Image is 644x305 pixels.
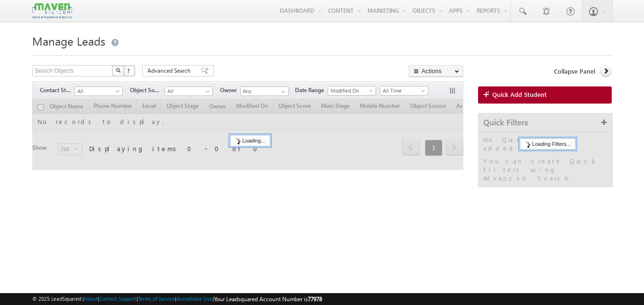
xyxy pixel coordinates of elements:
[380,86,425,95] span: All Time
[492,90,547,99] span: Quick Add Student
[478,86,612,104] a: Quick Add Student
[138,295,175,302] a: Terms of Service
[520,138,576,150] div: Loading Filters...
[74,86,123,96] a: All
[127,67,131,75] span: ?
[40,86,74,95] span: Contact Stage
[147,67,193,75] span: Advanced Search
[75,87,120,95] span: All
[295,86,328,95] span: Date Range
[32,2,72,19] img: Custom Logo
[84,295,98,302] a: About
[32,295,322,304] span: © 2025 LeadSquared | | | | |
[214,295,322,303] span: Your Leadsquared Account Number is
[220,86,240,95] span: Owner
[409,65,463,77] button: Actions
[165,86,213,96] a: All
[176,295,212,302] a: Acceptable Use
[328,86,373,95] span: Modified On
[276,87,288,96] a: Show All Items
[240,86,289,96] input: Type to Search
[116,68,120,73] img: Search
[165,87,210,95] span: All
[130,86,165,95] span: Object Source
[380,86,428,95] a: All Time
[32,33,105,48] span: Manage Leads
[124,65,135,76] button: ?
[554,67,595,76] span: Collapse Panel
[328,86,376,95] a: Modified On
[99,295,137,302] a: Contact Support
[230,135,270,146] div: Loading...
[308,295,322,303] span: 77978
